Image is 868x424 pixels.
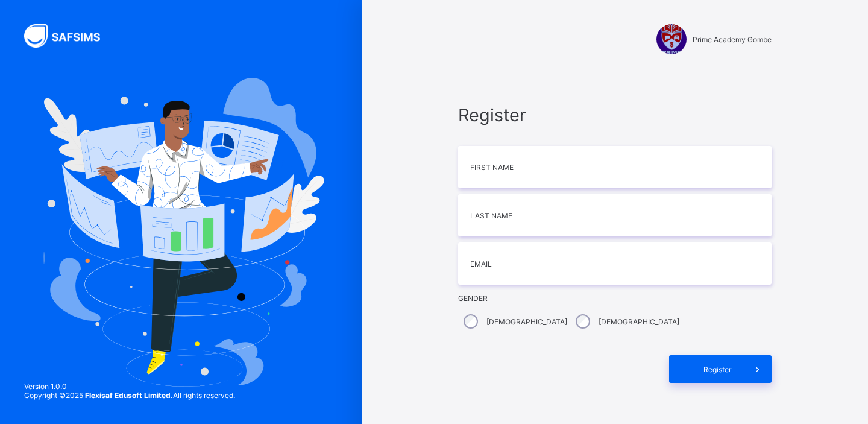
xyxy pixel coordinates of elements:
span: Copyright © 2025 All rights reserved. [24,391,235,400]
span: Register [458,104,772,125]
span: Prime Academy Gombe [693,35,772,44]
label: [DEMOGRAPHIC_DATA] [486,317,567,326]
img: Hero Image [37,78,324,387]
img: SAFSIMS Logo [24,24,115,48]
strong: Flexisaf Edusoft Limited. [85,391,173,400]
span: Version 1.0.0 [24,382,235,391]
span: Register [690,365,744,374]
span: Gender [458,294,772,303]
label: [DEMOGRAPHIC_DATA] [599,317,679,326]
